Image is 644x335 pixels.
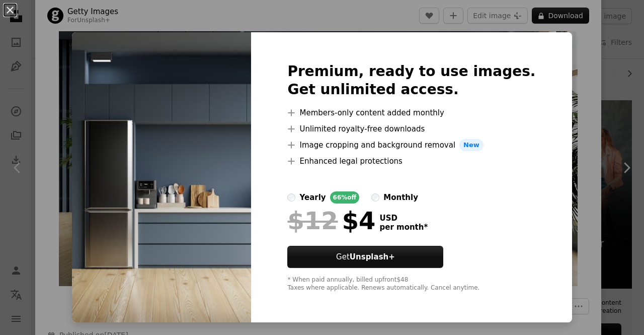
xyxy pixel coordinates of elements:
strong: Unsplash+ [350,252,395,261]
li: Image cropping and background removal [287,139,535,151]
div: $4 [287,208,375,234]
span: per month * [379,223,428,232]
input: yearly66%off [287,193,295,202]
span: $12 [287,208,338,234]
div: 66% off [330,191,360,204]
img: premium_photo-1683141254122-1b0e94e713b6 [72,32,251,322]
input: monthly [371,193,379,202]
li: Unlimited royalty-free downloads [287,123,535,135]
div: yearly [299,191,326,204]
span: New [459,139,484,151]
span: USD [379,214,428,223]
div: * When paid annually, billed upfront $48 Taxes where applicable. Renews automatically. Cancel any... [287,276,535,292]
div: monthly [383,191,418,204]
h2: Premium, ready to use images. Get unlimited access. [287,62,535,99]
li: Enhanced legal protections [287,155,535,167]
button: GetUnsplash+ [287,246,443,268]
li: Members-only content added monthly [287,107,535,119]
